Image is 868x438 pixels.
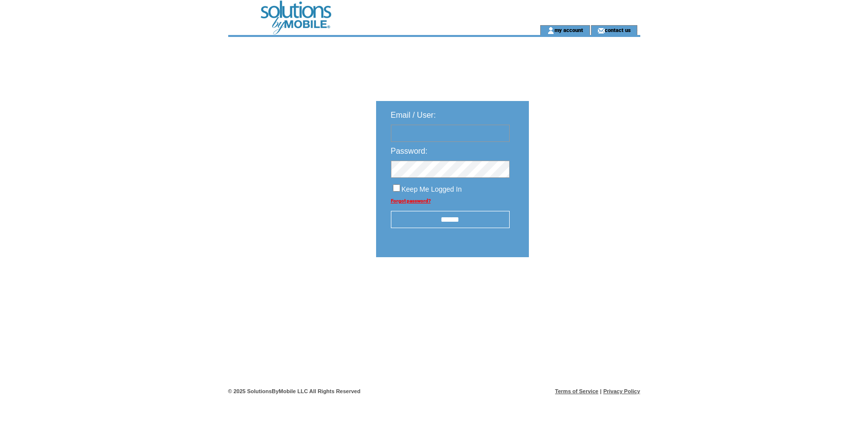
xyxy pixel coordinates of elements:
[391,111,436,119] span: Email / User:
[605,27,631,33] a: contact us
[228,388,361,394] span: © 2025 SolutionsByMobile LLC All Rights Reserved
[391,198,431,203] a: Forgot password?
[402,185,462,193] span: Keep Me Logged In
[555,27,583,33] a: my account
[600,388,601,394] span: |
[391,147,428,155] span: Password:
[603,388,640,394] a: Privacy Policy
[597,27,605,34] img: contact_us_icon.gif
[555,388,598,394] a: Terms of Service
[557,282,607,294] img: transparent.png
[547,27,555,34] img: account_icon.gif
